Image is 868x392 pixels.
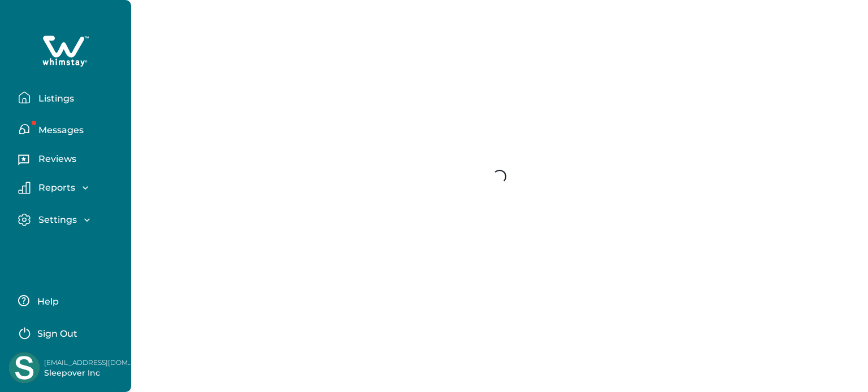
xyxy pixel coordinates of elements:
[18,213,122,226] button: Settings
[18,182,122,194] button: Reports
[18,321,118,343] button: Sign Out
[44,357,134,368] p: [EMAIL_ADDRESS][DOMAIN_NAME]
[37,328,77,340] p: Sign Out
[35,153,76,165] p: Reviews
[18,149,122,172] button: Reviews
[34,296,59,307] p: Help
[18,118,122,140] button: Messages
[35,182,75,193] p: Reports
[35,93,74,104] p: Listings
[44,368,134,379] p: Sleepover Inc
[18,86,122,109] button: Listings
[18,289,118,312] button: Help
[35,125,84,136] p: Messages
[9,353,40,383] img: Whimstay Host
[35,214,77,226] p: Settings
